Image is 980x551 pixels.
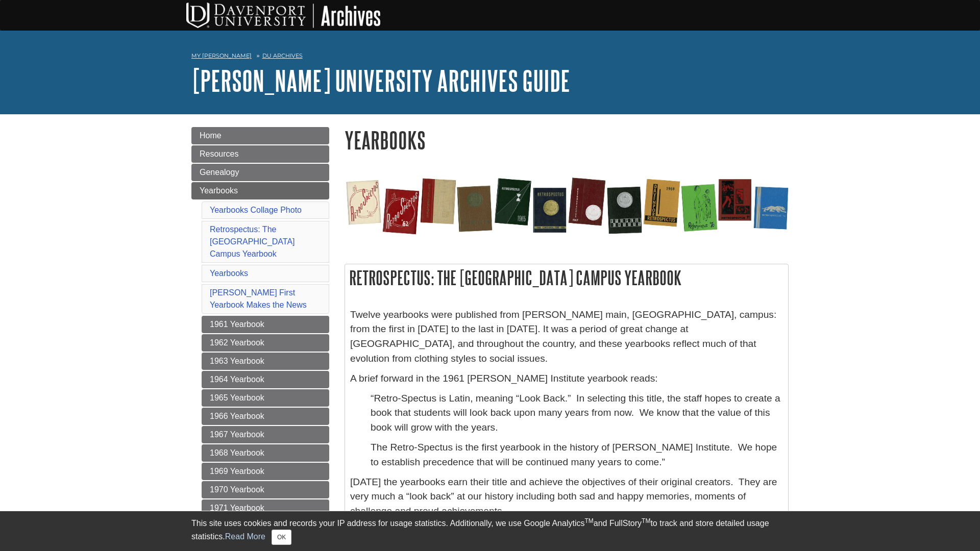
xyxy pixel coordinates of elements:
a: Resources [191,145,329,163]
a: Genealogy [191,164,329,181]
a: 1968 Yearbook [202,444,329,462]
sup: TM [584,517,593,524]
a: Retrospectus: The [GEOGRAPHIC_DATA] Campus Yearbook [210,225,295,258]
sup: TM [642,517,650,524]
a: 1965 Yearbook [202,389,329,407]
p: The Retro-Spectus is the first yearbook in the history of [PERSON_NAME] Institute. We hope to est... [371,440,783,470]
a: Yearbooks [210,269,248,278]
a: 1964 Yearbook [202,371,329,388]
img: DU Archives [186,3,380,28]
a: DU Archives [262,52,303,59]
span: Home [200,131,222,140]
p: Twelve yearbooks were published from [PERSON_NAME] main, [GEOGRAPHIC_DATA], campus: from the firs... [350,308,783,366]
a: 1962 Yearbook [202,334,329,352]
a: Read More [225,532,265,541]
a: Yearbooks [191,182,329,199]
a: Yearbooks Collage Photo [210,206,302,214]
a: 1963 Yearbook [202,353,329,370]
a: My [PERSON_NAME] [191,52,252,60]
p: “Retro-Spectus is Latin, meaning “Look Back.” In selecting this title, the staff hopes to create ... [371,391,783,435]
a: 1961 Yearbook [202,316,329,333]
a: [PERSON_NAME] University Archives Guide [191,65,570,96]
button: Close [272,530,291,545]
h2: Retrospectus: The [GEOGRAPHIC_DATA] Campus Yearbook [345,264,788,291]
div: This site uses cookies and records your IP address for usage statistics. Additionally, we use Goo... [191,517,789,545]
span: Genealogy [200,168,239,177]
a: 1966 Yearbook [202,408,329,425]
p: A brief forward in the 1961 [PERSON_NAME] Institute yearbook reads: [350,371,783,386]
h1: Yearbooks [345,127,789,153]
a: Home [191,127,329,144]
p: [DATE] the yearbooks earn their title and achieve the objectives of their original creators. They... [350,475,783,519]
span: Resources [200,149,238,158]
a: 1970 Yearbook [202,481,329,498]
a: 1967 Yearbook [202,426,329,443]
img: Davenport Yearbooks [345,176,789,238]
a: 1969 Yearbook [202,463,329,480]
a: [PERSON_NAME] First Yearbook Makes the News [210,288,307,309]
a: 1971 Yearbook [202,499,329,517]
nav: breadcrumb [191,49,789,65]
span: Yearbooks [200,186,238,195]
